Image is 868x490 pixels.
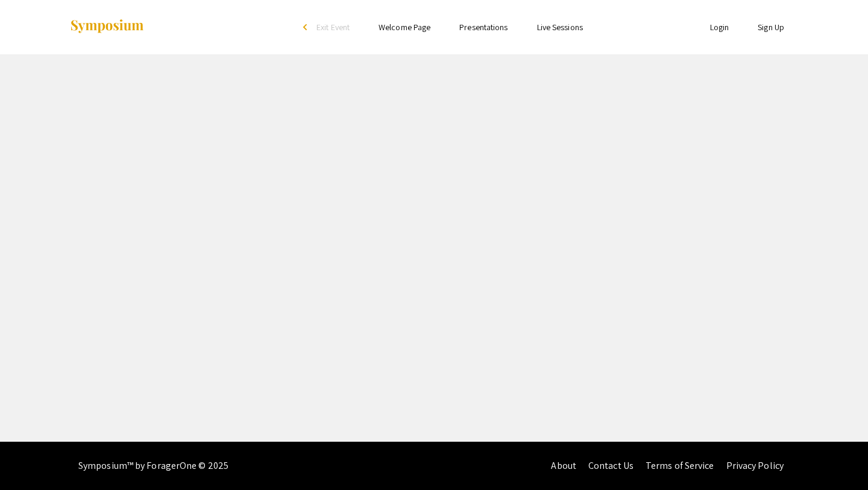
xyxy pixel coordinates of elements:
a: About [551,459,576,472]
a: Sign Up [758,22,784,33]
a: Presentations [459,22,508,33]
a: Welcome Page [379,22,430,33]
img: Symposium by ForagerOne [69,19,145,35]
div: arrow_back_ios [303,24,310,31]
a: Contact Us [588,459,634,472]
a: Privacy Policy [726,459,784,472]
a: Terms of Service [646,459,714,472]
a: Live Sessions [537,22,583,33]
div: Symposium™ by ForagerOne © 2025 [78,442,228,490]
a: Login [710,22,729,33]
span: Exit Event [316,22,350,33]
